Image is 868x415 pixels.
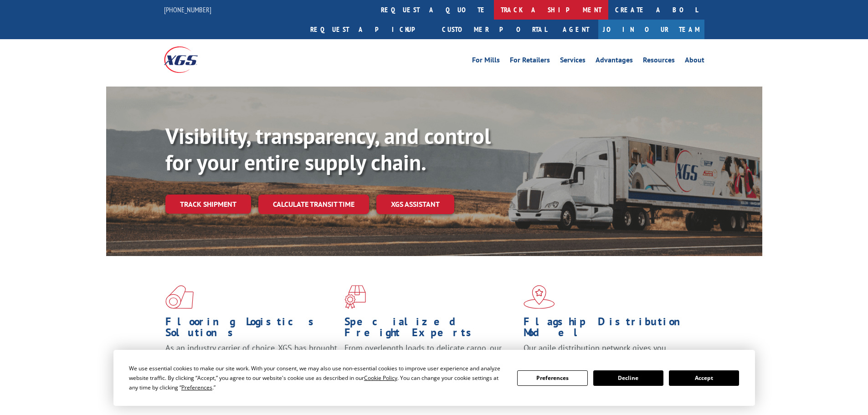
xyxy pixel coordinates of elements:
button: Decline [593,370,663,386]
p: From overlength loads to delicate cargo, our experienced staff knows the best way to move your fr... [344,343,517,383]
a: Agent [554,20,598,39]
b: Visibility, transparency, and control for your entire supply chain. [165,122,491,176]
a: For Retailers [510,56,550,67]
a: Advantages [596,56,633,67]
a: XGS ASSISTANT [376,195,454,214]
a: About [685,56,704,67]
a: Calculate transit time [258,195,369,214]
a: Services [560,56,586,67]
a: [PHONE_NUMBER] [164,5,211,14]
img: xgs-icon-focused-on-flooring-red [344,285,366,309]
a: Customer Portal [435,20,554,39]
div: Cookie Consent Prompt [113,350,755,406]
img: xgs-icon-total-supply-chain-intelligence-red [165,285,194,309]
img: xgs-icon-flagship-distribution-model-red [524,285,555,309]
a: Resources [643,56,675,67]
span: Our agile distribution network gives you nationwide inventory management on demand. [524,343,691,364]
button: Preferences [517,370,587,386]
div: We use essential cookies to make our site work. With your consent, we may also use non-essential ... [129,364,506,392]
a: Join Our Team [598,20,704,39]
a: Track shipment [165,195,251,214]
a: For Mills [472,56,500,67]
h1: Flooring Logistics Solutions [165,316,338,343]
span: Preferences [181,384,212,391]
span: As an industry carrier of choice, XGS has brought innovation and dedication to flooring logistics... [165,343,337,375]
span: Cookie Policy [364,374,397,382]
h1: Specialized Freight Experts [344,316,517,343]
button: Accept [669,370,739,386]
h1: Flagship Distribution Model [524,316,696,343]
a: Request a pickup [303,20,435,39]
